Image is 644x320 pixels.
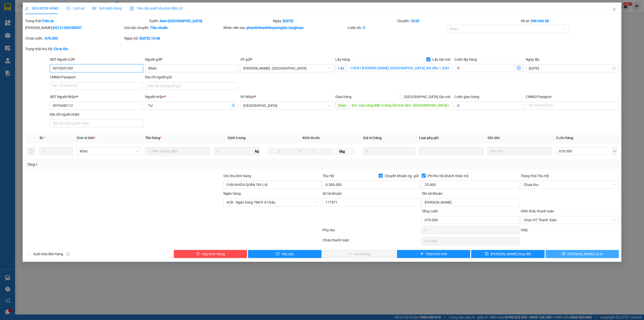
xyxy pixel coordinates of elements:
span: exclamation-circle [276,252,279,256]
div: Chưa cước : [25,36,123,41]
span: [GEOGRAPHIC_DATA] tận nơi [402,94,452,100]
label: Cước lấy hàng [454,57,477,61]
span: Định lượng [228,136,246,140]
span: VND [521,228,528,232]
span: save [485,252,489,256]
b: 0 [363,26,365,30]
th: Ghi chú [486,133,554,143]
b: Nam [GEOGRAPHIC_DATA] [160,19,202,23]
button: Close [607,3,621,17]
span: Khác [80,147,138,155]
button: plus [612,147,617,155]
span: Cước hàng [556,136,573,140]
div: Ngày: [272,18,396,24]
b: 670.000 [45,36,58,40]
div: Trạng thái: [25,18,149,24]
button: checkGiao hàng [323,250,396,258]
div: Phụ thu [322,227,421,236]
b: phanthithanhthuytongdai.longhoan [247,26,304,30]
span: Xuất hóa đơn hàng [31,251,65,257]
span: close [612,7,616,11]
div: Ngày GD: [124,36,222,41]
div: Chưa thanh toán [322,237,421,246]
span: dollar-circle [517,66,521,70]
input: Lấy tận nơi [347,64,452,72]
img: icon [130,7,134,11]
button: exclamation-circleYêu cầu [248,250,321,258]
div: Người nhận [145,94,238,100]
span: Giao [335,101,349,109]
div: SĐT Người Gửi [50,57,143,62]
div: Tổng: 1 [27,162,248,167]
span: Lịch sử [67,6,85,10]
span: Lấy hàng [335,57,350,61]
span: Lấy [335,64,347,72]
span: Thu Hộ [323,174,334,178]
input: Địa chỉ của người nhận [50,119,143,127]
span: [PERSON_NAME] thay đổi [491,251,531,257]
button: save[PERSON_NAME] thay đổi [471,250,545,258]
div: Địa chỉ người gửi [145,74,238,80]
span: Yêu cầu xuất hóa đơn điện tử [130,6,183,10]
span: clock-circle [67,7,70,10]
span: Ảnh kiện hàng [93,6,122,10]
input: Ghi Chú [488,147,552,155]
input: Ngày lấy [529,66,611,71]
span: kg [255,147,260,155]
div: Tuyến: [148,18,272,24]
span: Thêm ĐH mới [426,251,447,257]
div: Trạng thái Thu Hộ [521,173,619,179]
b: Trên xe [42,19,54,23]
div: Trạng thái thu hộ: [25,46,148,52]
div: CMND/Passport [526,94,619,100]
span: Lấy tận nơi [430,57,452,62]
div: SĐT Người Nhận [50,94,143,100]
span: Yêu cầu [281,251,294,257]
label: Hình thức thanh toán [521,209,554,213]
span: Đơn vị tính [77,136,96,140]
input: D [269,148,290,154]
button: plusThêm ĐH mới [397,250,470,258]
input: Dọc đường [349,101,452,109]
div: Gói vận chuyển: [124,25,222,30]
label: Số tài khoản [323,191,342,196]
label: Ngày lấy [526,57,539,61]
span: info-circle [66,252,70,256]
label: Tên tài khoản [422,191,442,196]
span: [PERSON_NAME] và In [568,251,603,257]
label: Cước giao hàng [454,95,479,99]
input: Cước giao hàng [454,102,524,110]
span: plus [420,252,424,256]
span: Giá trị hàng [363,136,382,140]
b: [DATE] 10:48 [140,36,160,40]
div: Chuyến: [396,18,520,24]
input: Địa chỉ của người gửi [145,82,238,90]
b: 18:00 [410,19,419,23]
button: deleteHủy Đơn Hàng [174,250,247,258]
span: user-add [231,104,235,108]
div: Địa chỉ người nhận [50,112,143,117]
input: Số tài khoản [323,198,421,206]
input: Cước lấy hàng [454,64,514,72]
span: Chọn HT Thanh Toán [524,216,616,224]
span: Tên hàng [145,136,162,140]
span: Thanh Hóa [243,102,330,109]
span: Chuyển khoản ng. gửi [383,173,421,179]
input: R [290,148,311,154]
span: 0kg [330,148,354,154]
span: SL [39,136,44,140]
span: SỬA ĐƠN HÀNG [25,6,59,10]
span: edit [25,7,29,10]
div: Số xe: [520,18,619,24]
div: Người gửi [145,57,238,62]
span: Phí thu hộ khách nhận trả [426,173,470,179]
span: ACB - Ngân hàng TMCP Á Châu [226,199,318,206]
th: Loại phụ phí [417,133,486,143]
span: Hủy Đơn Hàng [202,251,225,257]
span: Chưa thu [524,181,616,188]
input: Ghi chú đơn hàng [223,181,321,189]
div: VP gửi [240,57,333,62]
input: 0 [363,147,415,155]
button: printer[PERSON_NAME] và In [546,250,619,258]
label: Ghi chú đơn hàng [223,174,251,178]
